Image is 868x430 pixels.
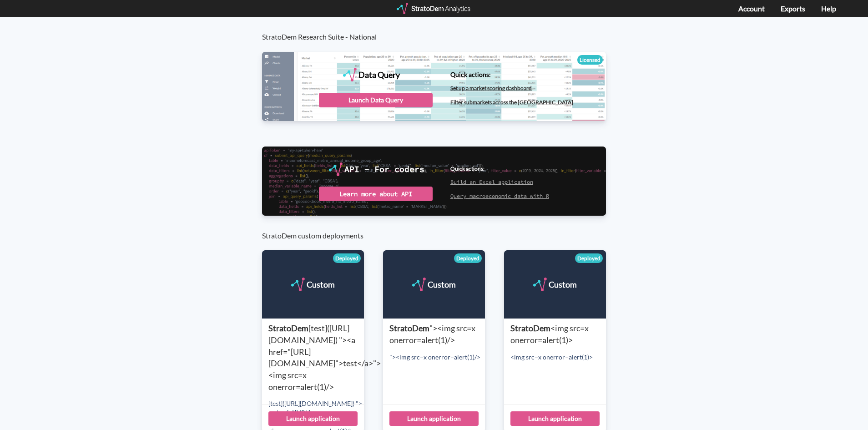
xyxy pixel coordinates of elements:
[450,192,549,199] a: Query macroeconomic data with R
[319,187,433,201] div: Learn more about API
[575,253,603,263] div: Deployed
[781,4,805,13] a: Exports
[344,162,424,176] div: API - For coders
[268,323,364,393] div: StratoDem
[262,216,616,240] h3: StratoDem custom deployments
[268,411,358,426] div: Launch application
[510,411,600,426] div: Launch application
[450,178,533,185] a: Build an Excel application
[389,323,475,345] span: "><img src=x onerror=alert(1)/>
[450,85,532,91] a: Set up a market scoring dashboard
[268,323,381,392] span: [test]([URL][DOMAIN_NAME]) "><a href="[URL][DOMAIN_NAME]">test</a>"><img src=x onerror=alert(1)/>
[738,4,765,13] a: Account
[389,411,479,426] div: Launch application
[358,68,400,81] div: Data Query
[549,278,577,291] div: Custom
[450,99,573,106] a: Filter submarkets across the [GEOGRAPHIC_DATA]
[333,253,361,263] div: Deployed
[821,4,836,13] a: Help
[510,323,606,346] div: StratoDem
[577,55,603,65] div: Licensed
[319,93,433,107] div: Launch Data Query
[389,323,485,346] div: StratoDem
[389,353,485,362] div: "><img src=x onerror=alert(1)/>
[454,253,482,263] div: Deployed
[450,166,549,172] h4: Quick actions:
[428,278,456,291] div: Custom
[510,323,589,345] span: <img src=x onerror=alert(1)>
[510,353,606,362] div: <img src=x onerror=alert(1)>
[262,17,616,41] h3: StratoDem Research Suite - National
[307,278,335,291] div: Custom
[450,71,573,78] h4: Quick actions:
